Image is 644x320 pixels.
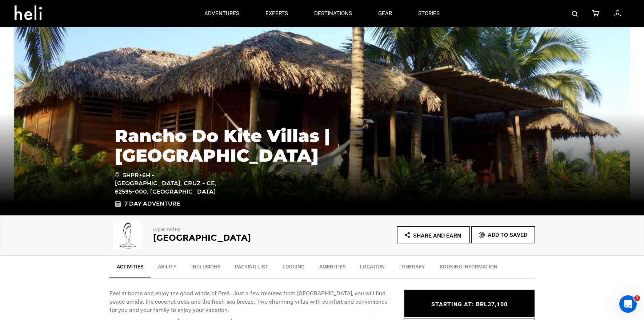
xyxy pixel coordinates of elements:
[392,259,432,278] a: Itinerary
[151,259,184,278] a: Ability
[619,295,637,313] iframe: Intercom live chat
[184,259,228,278] a: Inclusions
[153,233,302,243] h2: [GEOGRAPHIC_DATA]
[115,171,219,197] span: 5HPR+6H - [GEOGRAPHIC_DATA], Cruz - CE, 62595-000, [GEOGRAPHIC_DATA]
[572,11,578,17] img: search-bar-icon.svg
[109,221,146,250] img: 4a1cf95b16303814a59613cfd341a531.png
[432,259,505,278] a: BOOKING INFORMATION
[204,10,239,17] p: adventures
[634,295,640,301] span: 1
[153,226,302,233] p: Organized By
[488,231,527,238] span: Add To Saved
[314,10,352,17] p: destinations
[265,10,288,17] p: experts
[109,289,393,315] p: Feel at home and enjoy the good winds of Preá. Just a few minutes from [GEOGRAPHIC_DATA], you wil...
[353,259,392,278] a: Location
[109,259,151,278] a: Activities
[312,259,353,278] a: Amenities
[228,259,275,278] a: Packing List
[115,126,529,165] h1: Rancho Do Kite Villas | [GEOGRAPHIC_DATA]
[124,200,180,208] span: 7 Day Adventure
[413,232,461,239] span: Share and Earn
[431,301,508,308] span: STARTING AT: BRL37,100
[275,259,312,278] a: Lodging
